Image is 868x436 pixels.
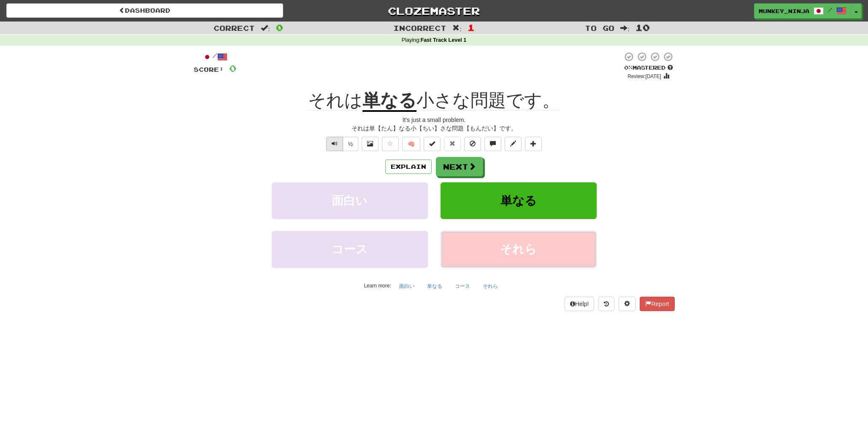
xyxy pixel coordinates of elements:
a: munkey_ninja / [754,3,851,19]
button: Favorite sentence (alt+f) [382,137,399,151]
button: 面白い [272,182,428,219]
span: Incorrect [393,24,446,32]
span: 10 [635,22,650,32]
a: Clozemaster [296,3,573,18]
span: 1 [468,22,475,32]
button: ½ [343,137,359,151]
button: Add to collection (alt+a) [525,137,542,151]
span: / [828,7,832,13]
span: 0 [229,63,236,73]
small: Learn more: [364,283,391,289]
button: それら [441,231,597,268]
span: : [620,24,630,32]
strong: Fast Track Level 1 [421,37,467,43]
span: 0 % [624,64,633,71]
span: 単なる [500,194,537,207]
span: : [261,24,270,32]
div: It's just a small problem. [194,116,675,124]
button: 面白い [395,280,419,292]
span: それら [500,243,537,256]
button: 🧠 [402,137,420,151]
button: Next [436,157,483,176]
small: Review: [DATE] [627,73,661,79]
button: 単なる [441,182,597,219]
button: Report [640,297,674,311]
button: Discuss sentence (alt+u) [484,137,501,151]
div: Text-to-speech controls [324,137,359,151]
button: Set this sentence to 100% Mastered (alt+m) [424,137,441,151]
button: 単なる [422,280,447,292]
span: To go [585,24,614,32]
a: Dashboard [6,3,283,18]
button: Reset to 0% Mastered (alt+r) [444,137,461,151]
div: それは単【たん】なる小【ちい】さな問題【もんだい】です。 [194,124,675,133]
button: Play sentence audio (ctl+space) [326,137,343,151]
span: コース [332,243,368,256]
button: Round history (alt+y) [598,297,614,311]
button: Edit sentence (alt+d) [505,137,522,151]
span: munkey_ninja [759,7,809,15]
span: 0 [276,22,283,32]
button: それら [478,280,503,292]
span: それは [308,90,362,111]
span: 面白い [332,194,368,207]
span: Score: [194,66,224,73]
span: Correct [214,24,255,32]
button: Show image (alt+x) [362,137,379,151]
button: Help! [565,297,595,311]
button: Explain [385,160,432,174]
button: Ignore sentence (alt+i) [464,137,481,151]
span: 小さな問題です。 [416,90,560,111]
span: : [452,24,462,32]
button: コース [272,231,428,268]
div: Mastered [622,64,675,72]
button: コース [450,280,475,292]
u: 単なる [362,90,416,112]
div: / [194,51,236,62]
